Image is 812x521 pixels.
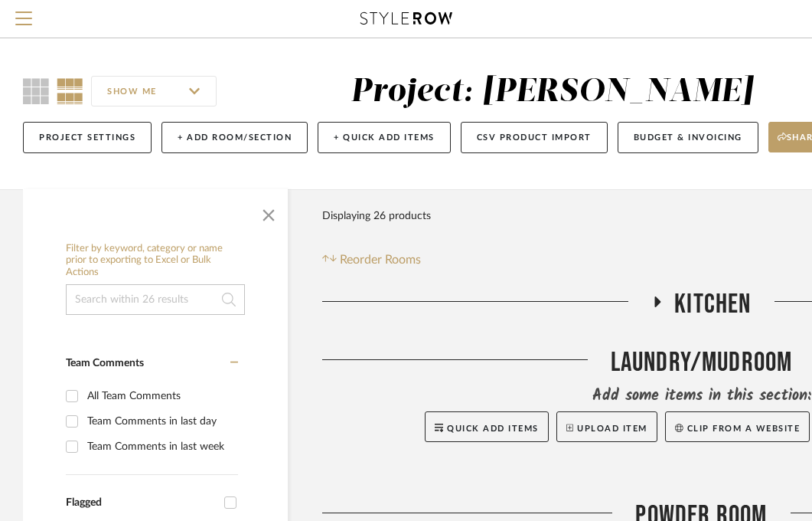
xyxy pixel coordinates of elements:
[66,284,245,315] input: Search within 26 results
[340,251,421,269] span: Reorder Rooms
[322,201,431,231] div: Displaying 26 products
[351,76,753,108] div: Project: [PERSON_NAME]
[87,409,234,434] div: Team Comments in last day
[87,434,234,459] div: Team Comments in last week
[161,122,308,153] button: + Add Room/Section
[618,122,758,153] button: Budget & Invoicing
[23,122,152,153] button: Project Settings
[66,243,245,279] h6: Filter by keyword, category or name prior to exporting to Excel or Bulk Actions
[425,411,549,442] button: Quick Add Items
[665,411,810,442] button: Clip from a website
[674,288,751,321] span: Kitchen
[447,424,539,433] span: Quick Add Items
[318,122,451,153] button: + Quick Add Items
[461,122,608,153] button: CSV Product Import
[66,358,144,369] span: Team Comments
[66,496,217,510] div: Flagged
[253,197,284,228] button: Close
[322,251,421,269] button: Reorder Rooms
[87,384,234,408] div: All Team Comments
[556,411,657,442] button: Upload Item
